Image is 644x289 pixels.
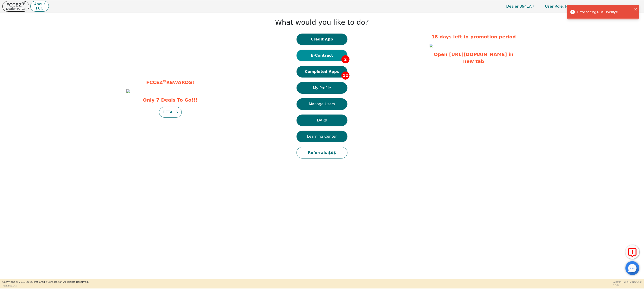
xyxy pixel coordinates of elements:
[585,3,642,10] button: 3941A:[PERSON_NAME]
[434,52,513,64] a: Open [URL][DOMAIN_NAME] in new tab
[297,131,347,142] button: Learning Center
[545,4,564,9] span: User Role :
[501,3,539,10] button: Dealer:3941A
[613,280,642,284] p: Session Time Remaining:
[22,1,25,6] sup: ®
[341,55,350,63] span: 2
[6,7,25,10] p: Dealer Portal
[126,79,214,86] p: FCCEZ REWARDS!
[506,4,520,9] span: Dealer:
[34,6,45,10] p: FCC
[341,71,350,80] span: 12
[297,82,347,94] button: My Profile
[634,6,638,12] button: close
[275,18,369,27] h1: What would you like to do?
[577,9,633,15] div: Error setting RUSHVerify®
[297,50,347,61] button: E-Contract2
[613,284,642,287] p: 57:01
[625,245,639,259] button: Report Error to FCC
[163,79,166,83] sup: ®
[541,2,584,11] a: User Role: Primary
[126,89,130,93] img: 4648353e-58d9-4d87-a4ff-1dcda56dadb6
[297,66,347,78] button: Completed Apps12
[297,98,347,110] button: Manage Users
[297,147,347,158] button: Referrals $$$
[430,44,433,47] img: ff99298d-dd81-4d62-9bbe-4437997dc2ae
[541,2,584,11] p: Primary
[63,280,89,283] span: All Rights Reserved.
[430,33,518,40] p: 18 days left in promotion period
[2,284,89,287] p: Version 3.2.1
[126,96,214,103] span: Only 7 Deals To Go!!!
[34,2,45,6] p: About
[30,1,49,12] button: AboutFCC
[297,115,347,126] button: DARs
[6,3,25,7] p: FCCEZ
[2,280,89,284] p: Copyright © 2015- 2025 First Credit Corporation.
[506,4,532,9] span: 3941A
[159,107,182,118] button: DETAILS
[2,1,29,12] button: FCCEZ®Dealer Portal
[297,34,347,45] button: Credit App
